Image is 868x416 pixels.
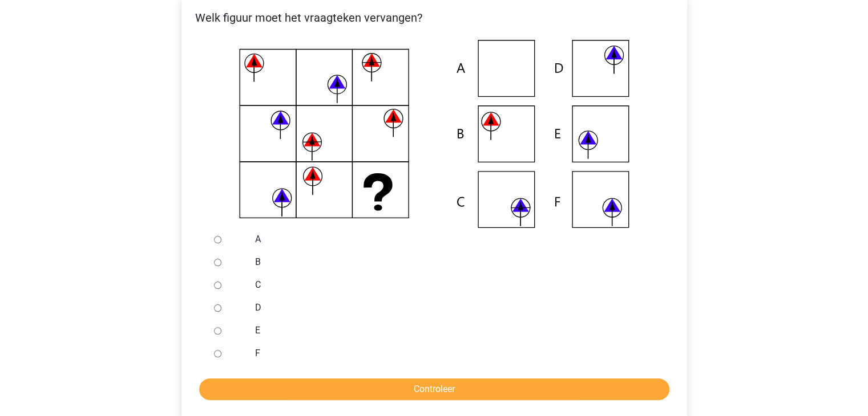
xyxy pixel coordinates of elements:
[255,301,650,315] label: D
[255,278,650,292] label: C
[255,233,650,246] label: A
[255,346,650,360] label: F
[255,255,650,269] label: B
[191,9,678,26] p: Welk figuur moet het vraagteken vervangen?
[255,324,650,337] label: E
[199,378,669,400] input: Controleer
